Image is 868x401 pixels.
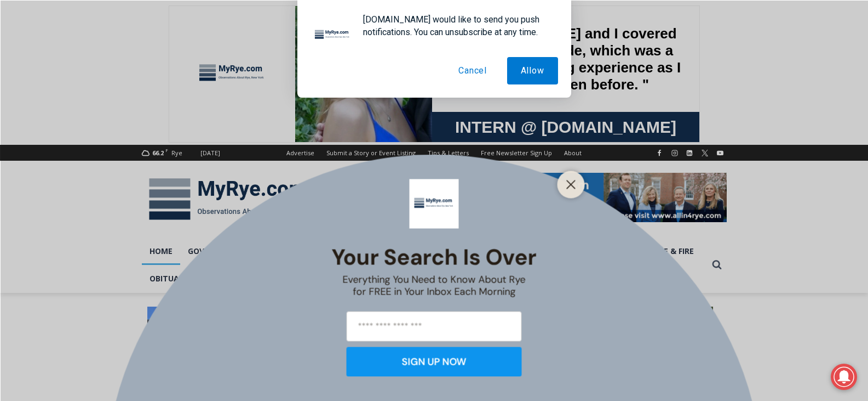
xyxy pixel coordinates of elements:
[311,13,354,57] img: notification icon
[286,109,508,134] span: Intern @ [DOMAIN_NAME]
[354,13,558,38] div: [DOMAIN_NAME] would like to send you push notifications. You can unsubscribe at any time.
[277,1,518,106] div: "[PERSON_NAME] and I covered the [DATE] Parade, which was a really eye opening experience as I ha...
[507,57,558,84] button: Allow
[445,57,501,84] button: Cancel
[263,106,531,137] a: Intern @ [DOMAIN_NAME]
